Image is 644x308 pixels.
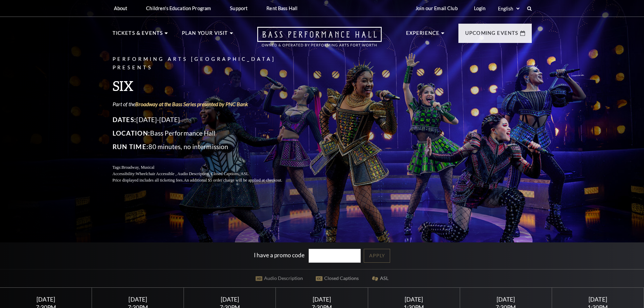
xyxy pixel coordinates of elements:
p: Plan Your Visit [182,29,228,41]
p: Part of the [113,100,299,108]
p: Children's Education Program [146,5,211,11]
select: Select: [497,5,521,12]
span: Dates: [113,116,137,123]
p: Support [230,5,247,11]
p: Tickets & Events [113,29,163,41]
p: Experience [406,29,440,41]
span: Run Time: [113,143,149,150]
span: Location: [113,129,150,137]
p: Performing Arts [GEOGRAPHIC_DATA] Presents [113,55,299,72]
p: Upcoming Events [465,29,519,41]
div: [DATE] [192,296,268,303]
p: Rent Bass Hall [266,5,297,11]
div: [DATE] [468,296,544,303]
span: An additional $5 order charge will be applied at checkout. [184,178,282,183]
p: [DATE]-[DATE] [113,114,299,125]
div: [DATE] [8,296,84,303]
p: 80 minutes, no intermission [113,141,299,152]
span: Wheelchair Accessible , Audio Description, Closed Captions, ASL [136,171,248,176]
div: [DATE] [284,296,360,303]
label: I have a promo code [254,252,305,259]
div: [DATE] [100,296,176,303]
p: About [114,5,127,11]
p: Tags: [113,164,299,171]
p: Price displayed includes all ticketing fees. [113,177,299,184]
p: Bass Performance Hall [113,128,299,139]
a: Broadway at the Bass Series presented by PNC Bank [135,101,248,107]
div: [DATE] [560,296,636,303]
div: [DATE] [376,296,452,303]
h3: SIX [113,77,299,94]
span: Broadway, Musical [121,165,154,170]
p: Accessibility: [113,171,299,177]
